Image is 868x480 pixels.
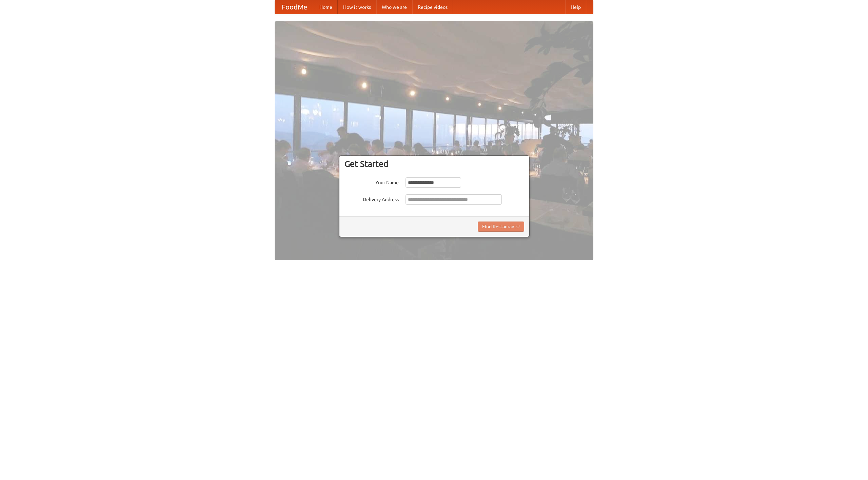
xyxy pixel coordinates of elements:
h3: Get Started [344,159,524,169]
label: Your Name [344,177,399,186]
a: How it works [338,0,376,14]
a: Recipe videos [412,0,453,14]
a: Home [314,0,338,14]
button: Find Restaurants! [478,222,524,232]
label: Delivery Address [344,194,399,203]
a: Help [565,0,586,14]
a: FoodMe [275,0,314,14]
a: Who we are [376,0,412,14]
